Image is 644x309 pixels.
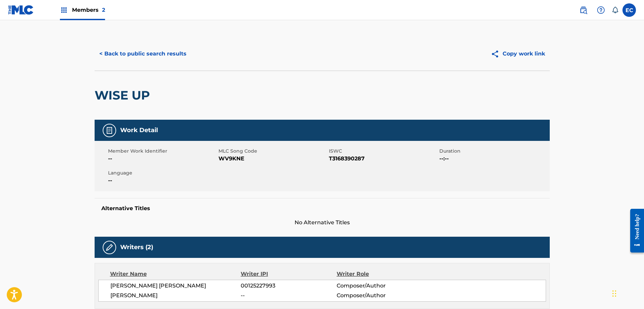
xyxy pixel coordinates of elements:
[612,283,616,304] div: Drag
[612,7,618,13] div: Notifications
[597,6,605,14] img: help
[577,3,590,17] a: Public Search
[108,155,217,163] span: --
[102,7,105,13] span: 2
[439,148,548,155] span: Duration
[337,270,424,278] div: Writer Role
[241,282,336,290] span: 00125227993
[95,219,550,227] span: No Alternative Titles
[60,6,68,14] img: Top Rightsholders
[110,282,241,290] span: [PERSON_NAME] [PERSON_NAME]
[329,155,438,163] span: T3168390287
[439,155,548,163] span: --:--
[610,277,644,309] iframe: Chat Widget
[218,155,327,163] span: WV9KNE
[72,6,105,14] span: Members
[108,169,217,177] span: Language
[241,292,336,300] span: --
[120,243,153,251] h5: Writers (2)
[491,50,503,58] img: Copy work link
[108,177,217,185] span: --
[105,243,113,252] img: Writers
[329,148,438,155] span: ISWC
[105,126,113,134] img: Work Detail
[8,5,34,15] img: MLC Logo
[622,3,636,17] div: User Menu
[486,45,550,62] button: Copy work link
[579,6,587,14] img: search
[95,45,191,62] button: < Back to public search results
[110,270,241,278] div: Writer Name
[218,148,327,155] span: MLC Song Code
[594,3,608,17] div: Help
[110,292,241,300] span: [PERSON_NAME]
[108,148,217,155] span: Member Work Identifier
[337,292,424,300] span: Composer/Author
[625,204,644,258] iframe: Resource Center
[241,270,337,278] div: Writer IPI
[101,205,543,212] h5: Alternative Titles
[120,126,158,134] h5: Work Detail
[95,88,153,103] h2: WISE UP
[337,282,424,290] span: Composer/Author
